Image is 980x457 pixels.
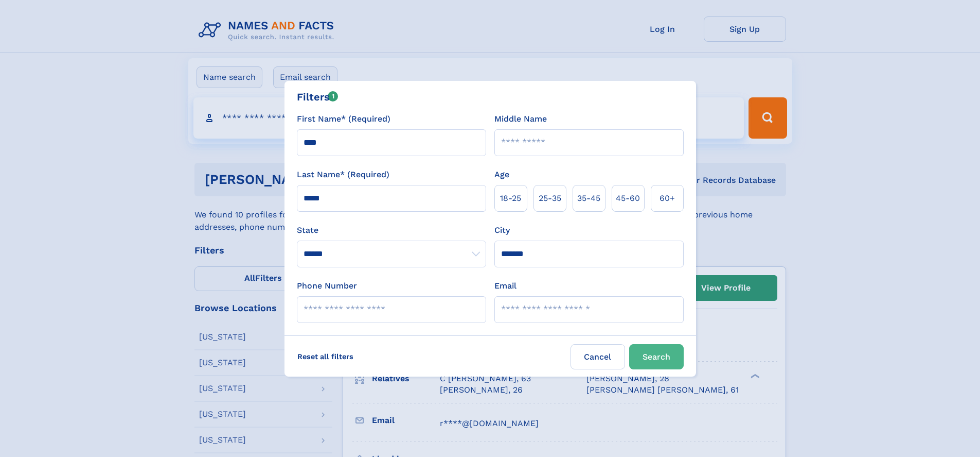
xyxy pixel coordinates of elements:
[494,280,516,292] label: Email
[494,224,510,236] label: City
[297,224,486,236] label: State
[616,192,640,205] span: 45‑60
[297,113,390,125] label: First Name* (Required)
[577,192,600,205] span: 35‑45
[539,192,561,205] span: 25‑35
[291,344,360,369] label: Reset all filters
[297,168,389,181] label: Last Name* (Required)
[297,89,338,105] div: Filters
[629,344,684,369] button: Search
[571,344,625,369] label: Cancel
[494,168,509,181] label: Age
[494,113,547,125] label: Middle Name
[500,192,521,205] span: 18‑25
[297,280,357,292] label: Phone Number
[660,192,675,205] span: 60+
